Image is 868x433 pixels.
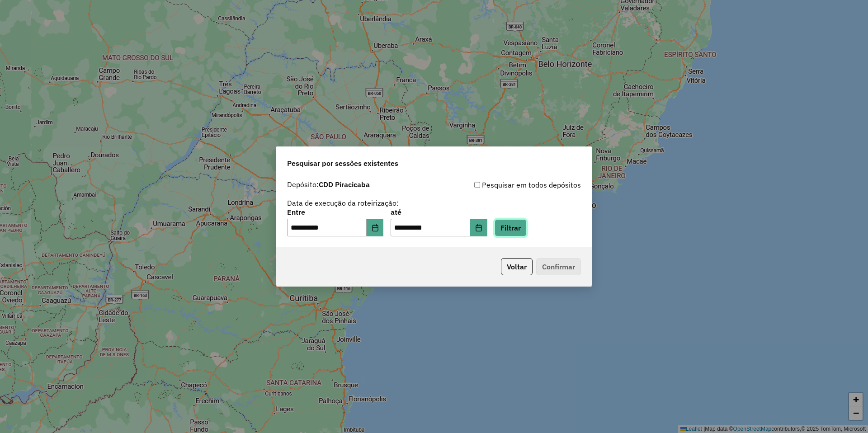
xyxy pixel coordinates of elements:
[287,198,399,208] label: Data de execução da roteirização:
[287,158,398,169] span: Pesquisar por sessões existentes
[319,180,370,189] strong: CDD Piracicaba
[434,179,581,190] div: Pesquisar em todos depósitos
[495,219,527,236] button: Filtrar
[470,219,487,237] button: Choose Date
[287,207,383,217] label: Entre
[287,179,370,190] label: Depósito:
[391,207,487,217] label: até
[501,258,533,275] button: Voltar
[367,219,384,237] button: Choose Date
